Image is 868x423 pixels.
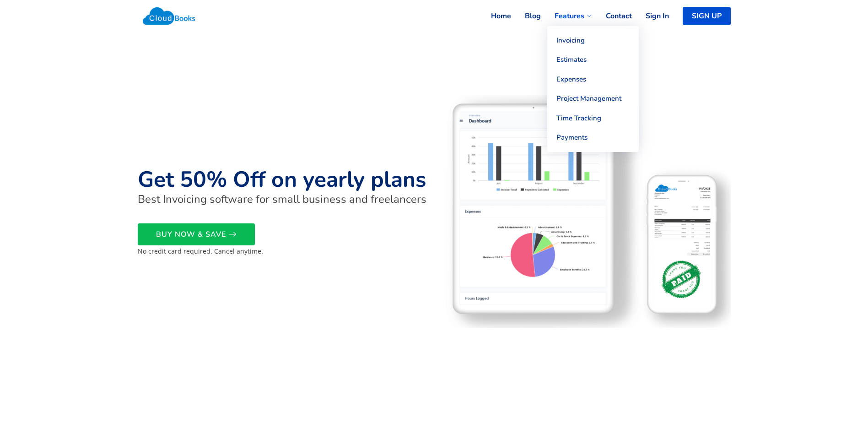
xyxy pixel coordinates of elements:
[138,193,429,206] h4: Best Invoicing software for small business and freelancers
[477,6,511,26] a: Home
[592,6,632,26] a: Contact
[138,167,429,193] h1: Get 50% Off on yearly plans
[547,89,639,108] a: Project Management
[547,31,639,50] a: Invoicing
[547,50,639,70] a: Estimates
[541,6,592,26] a: Features
[547,128,639,147] a: Payments
[555,11,584,22] span: Features
[547,108,639,128] a: Time Tracking
[138,2,200,30] img: Cloudbooks Logo
[138,223,255,245] a: BUY NOW & SAVE
[440,95,731,328] img: Create Professional Looking Estimates Effortlessly
[547,70,639,89] a: Expenses
[511,6,541,26] a: Blog
[683,7,731,25] a: SIGN UP
[632,6,669,26] a: Sign In
[138,247,263,255] small: No credit card required. Cancel anytime.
